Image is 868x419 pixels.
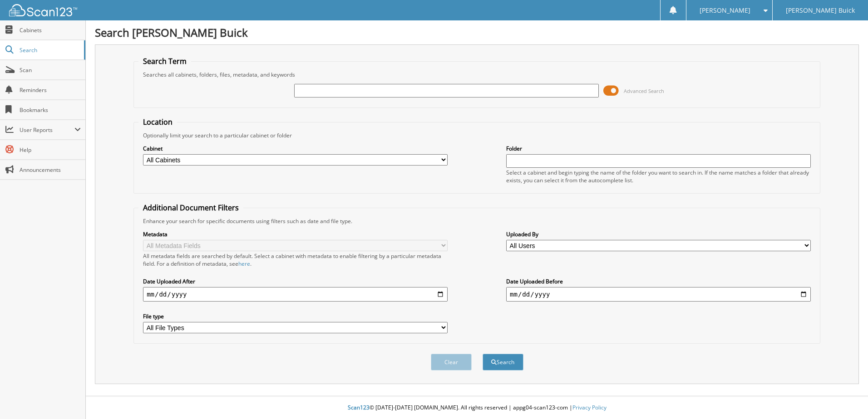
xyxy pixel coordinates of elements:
[138,56,191,66] legend: Search Term
[506,287,811,302] input: end
[348,404,370,411] span: Scan123
[20,26,81,34] span: Cabinets
[20,86,81,94] span: Reminders
[9,4,77,16] img: scan123-logo-white.svg
[138,71,815,78] div: Searches all cabinets, folders, files, metadata, and keywords
[138,117,177,127] legend: Location
[143,278,448,285] label: Date Uploaded After
[506,169,811,184] div: Select a cabinet and begin typing the name of the folder you want to search in. If the name match...
[506,278,811,285] label: Date Uploaded Before
[138,132,815,139] div: Optionally limit your search to a particular cabinet or folder
[786,8,855,13] span: [PERSON_NAME] Buick
[506,145,811,152] label: Folder
[431,354,472,370] button: Clear
[20,166,81,174] span: Announcements
[143,252,448,268] div: All metadata fields are searched by default. Select a cabinet with metadata to enable filtering b...
[143,230,448,238] label: Metadata
[95,25,859,40] h1: Search [PERSON_NAME] Buick
[572,404,607,411] a: Privacy Policy
[506,230,811,238] label: Uploaded By
[20,46,79,54] span: Search
[238,260,250,268] a: here
[20,126,74,134] span: User Reports
[20,66,81,74] span: Scan
[138,203,243,213] legend: Additional Document Filters
[20,106,81,114] span: Bookmarks
[143,145,448,152] label: Cabinet
[20,146,81,154] span: Help
[143,312,448,320] label: File type
[483,354,523,370] button: Search
[700,8,750,13] span: [PERSON_NAME]
[624,88,664,94] span: Advanced Search
[143,287,448,302] input: start
[86,397,868,419] div: © [DATE]-[DATE] [DOMAIN_NAME]. All rights reserved | appg04-scan123-com |
[138,217,815,225] div: Enhance your search for specific documents using filters such as date and file type.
